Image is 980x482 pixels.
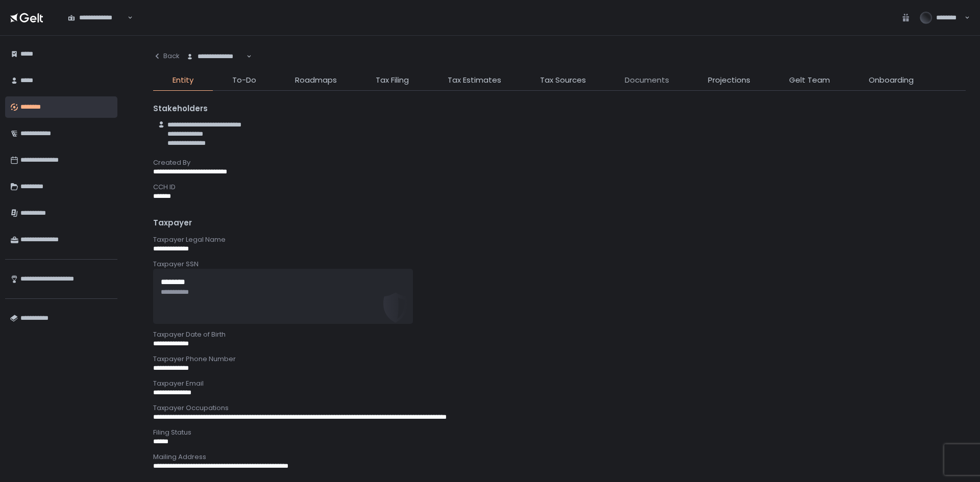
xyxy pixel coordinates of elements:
span: Entity [173,74,193,86]
div: Created By [153,158,966,167]
span: Tax Filing [376,74,409,86]
span: To-Do [232,74,256,86]
span: Tax Sources [540,74,586,86]
input: Search for option [126,13,127,23]
div: Filing Status [153,428,966,437]
div: Taxpayer Date of Birth [153,330,966,339]
span: Tax Estimates [448,74,501,86]
div: Taxpayer [153,217,966,229]
div: Taxpayer SSN [153,260,966,269]
button: Back [153,46,180,66]
div: Back [153,52,180,61]
div: Taxpayer Occupations [153,403,966,413]
div: Taxpayer Legal Name [153,235,966,244]
div: Taxpayer Email [153,379,966,388]
div: Search for option [61,7,133,29]
span: Onboarding [869,74,914,86]
div: Stakeholders [153,103,966,115]
span: Gelt Team [789,74,830,86]
div: Search for option [180,46,252,67]
span: Projections [708,74,750,86]
input: Search for option [245,52,246,62]
div: Taxpayer Phone Number [153,354,966,364]
div: Mailing Address [153,452,966,462]
div: CCH ID [153,183,966,192]
span: Documents [625,74,669,86]
span: Roadmaps [295,74,337,86]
